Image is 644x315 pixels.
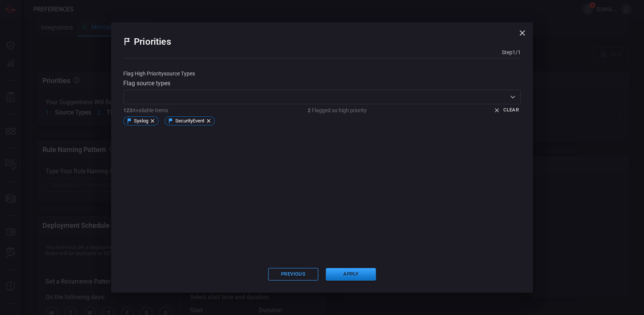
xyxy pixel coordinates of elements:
[134,34,171,49] h2: Priorities
[123,71,521,77] div: Flag High Priority source types
[507,92,518,102] button: Open
[165,116,215,125] div: SecurityEvent
[123,80,521,87] label: Flag source types
[492,107,521,113] button: Clear
[268,268,318,281] button: Previous
[502,49,521,55] div: Step 1 / 1
[123,116,159,125] div: Syslog
[173,118,207,124] span: SecurityEvent
[308,107,311,113] b: 2
[308,107,367,113] div: Flagged as high priority
[123,107,132,113] b: 123
[326,268,376,281] button: Apply
[123,107,168,113] div: Available Items
[131,118,151,124] span: Syslog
